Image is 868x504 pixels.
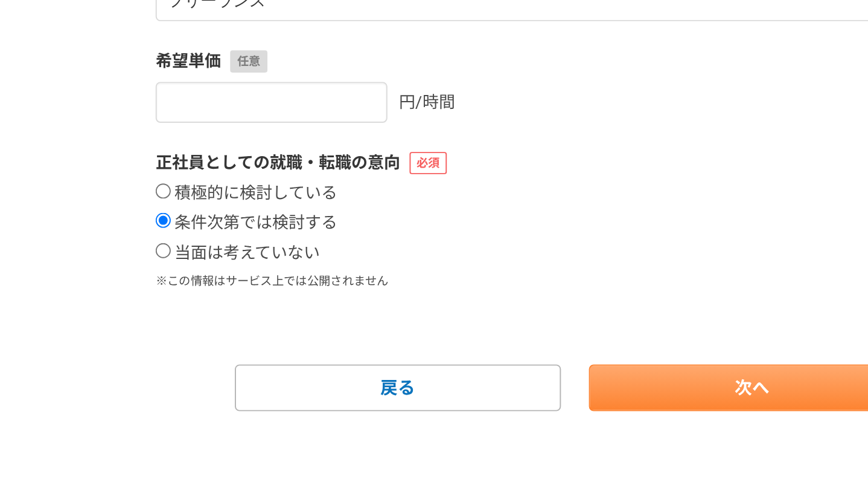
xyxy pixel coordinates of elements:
[343,290,372,300] span: 円/時間
[217,13,269,24] label: 今は忙しい
[217,268,651,281] label: 希望単価
[217,190,252,201] label: 土日祝
[217,338,225,345] input: 積極的に検討している
[217,338,311,349] label: 積極的に検討している
[441,431,610,456] a: 次へ
[217,87,225,94] input: 週1〜2日（8〜16時間/週程度）
[217,215,651,228] label: 働き方
[217,142,651,155] label: 稼働できる時間帯
[217,353,225,361] input: 条件次第では検討する
[217,159,252,170] label: 平日昼
[217,56,270,67] label: 週1〜4時間
[217,71,270,82] label: 週4〜8時間
[217,368,302,379] label: 当面は考えていない
[217,368,225,376] input: 当面は考えていない
[217,117,225,125] input: 週4〜5日（32〜40時間/週程度）
[217,321,651,333] label: 正社員としての就職・転職の意向
[217,175,252,186] label: 平日夜
[217,87,347,97] label: 週1〜2日（8〜16時間/週程度）
[217,102,225,110] input: 週2〜4日（16〜32時間/週程度）
[217,175,225,183] input: 平日夜
[217,39,651,51] label: 稼働できる頻度
[217,13,225,21] input: 今は忙しい
[217,353,311,364] label: 条件次第では検討する
[217,159,225,167] input: 平日昼
[258,431,427,456] a: 戻る
[217,384,651,393] p: ※この情報はサービス上では公開されません
[217,117,352,128] label: 週4〜5日（32〜40時間/週程度）
[217,190,225,198] input: 土日祝
[217,56,225,64] input: 週1〜4時間
[217,102,352,113] label: 週2〜4日（16〜32時間/週程度）
[217,71,225,79] input: 週4〜8時間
